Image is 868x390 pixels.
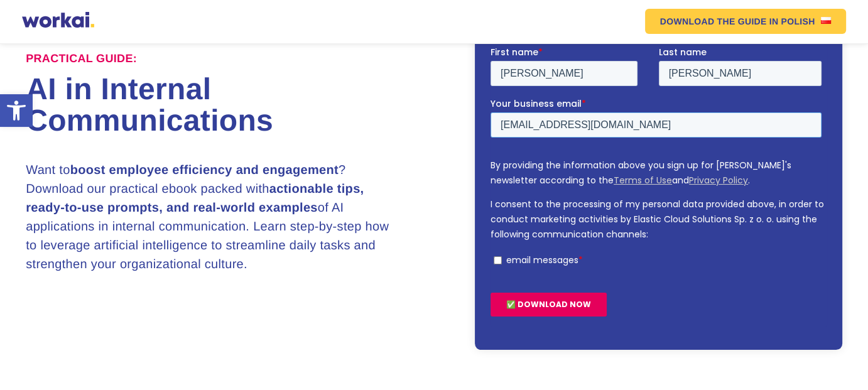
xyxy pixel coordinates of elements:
[821,17,831,24] img: US flag
[26,74,434,137] h1: AI in Internal Communications
[660,17,767,26] em: DOWNLOAD THE GUIDE
[491,46,827,327] iframe: Form 0
[26,52,137,66] label: Practical Guide:
[26,161,393,274] h3: Want to ? Download our practical ebook packed with of AI applications in internal communication. ...
[70,163,339,177] strong: boost employee efficiency and engagement
[645,9,847,34] a: DOWNLOAD THE GUIDEIN POLISHUS flag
